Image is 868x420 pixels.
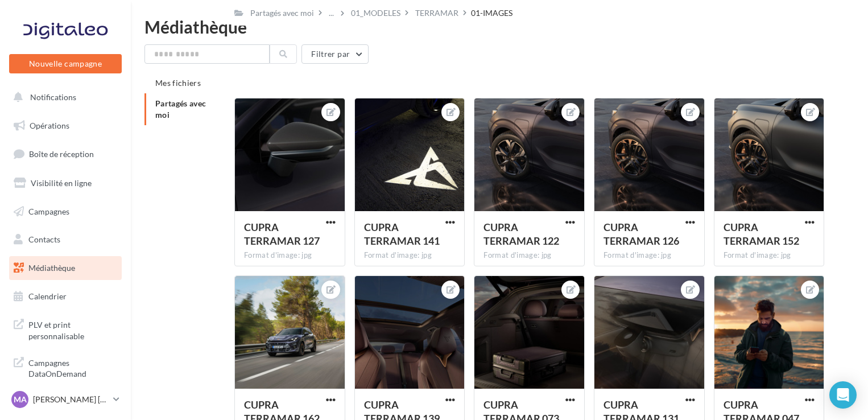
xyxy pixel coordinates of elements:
[31,178,92,188] span: Visibilité en ligne
[364,221,440,247] span: CUPRA TERRAMAR 141
[415,7,458,19] div: TERRAMAR
[483,250,575,261] div: Format d'image: jpg
[351,7,400,19] div: 01_MODELES
[604,250,695,261] div: Format d'image: jpg
[483,221,559,247] span: CUPRA TERRAMAR 122
[30,92,76,102] span: Notifications
[829,381,857,409] div: Open Intercom Messenger
[7,228,124,252] a: Contacts
[364,250,456,261] div: Format d'image: jpg
[14,394,27,405] span: MA
[244,250,336,261] div: Format d'image: jpg
[33,394,109,405] p: [PERSON_NAME] [PERSON_NAME]
[7,312,124,346] a: PLV et print personnalisable
[7,351,124,384] a: Campagnes DataOnDemand
[144,18,854,35] div: Médiathèque
[7,85,119,109] button: Notifications
[244,221,320,247] span: CUPRA TERRAMAR 127
[7,171,124,195] a: Visibilité en ligne
[9,389,122,410] a: MA [PERSON_NAME] [PERSON_NAME]
[250,7,314,19] div: Partagés avec moi
[155,78,201,88] span: Mes fichiers
[7,256,124,280] a: Médiathèque
[301,44,369,64] button: Filtrer par
[604,221,679,247] span: CUPRA TERRAMAR 126
[7,200,124,224] a: Campagnes
[7,142,124,166] a: Boîte de réception
[724,250,815,261] div: Format d'image: jpg
[28,317,117,341] span: PLV et print personnalisable
[724,221,799,247] span: CUPRA TERRAMAR 152
[155,98,206,120] span: Partagés avec moi
[7,285,124,308] a: Calendrier
[28,206,69,216] span: Campagnes
[326,5,336,21] div: ...
[9,54,122,73] button: Nouvelle campagne
[7,114,124,138] a: Opérations
[28,291,67,301] span: Calendrier
[29,149,94,159] span: Boîte de réception
[30,121,69,130] span: Opérations
[28,263,75,273] span: Médiathèque
[28,355,117,380] span: Campagnes DataOnDemand
[28,234,60,244] span: Contacts
[471,7,512,19] div: 01-IMAGES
